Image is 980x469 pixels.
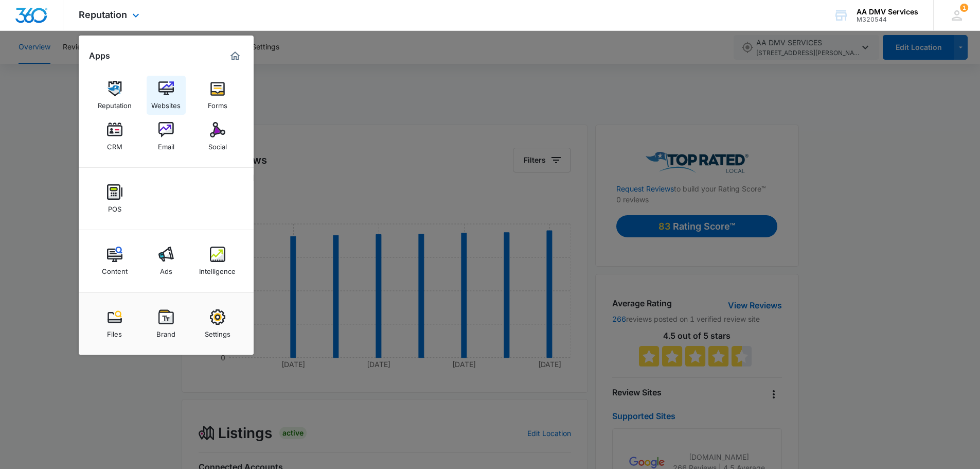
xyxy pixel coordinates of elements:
span: 1 [960,4,968,12]
div: account id [857,16,918,23]
h2: Apps [89,51,110,61]
a: POS [95,179,134,218]
a: CRM [95,117,134,156]
a: Content [95,241,134,281]
a: Marketing 360® Dashboard [227,48,243,64]
div: Reputation [98,96,132,110]
a: Intelligence [198,241,237,281]
div: Files [107,325,122,338]
div: Forms [208,96,227,110]
span: Reputation [79,9,127,20]
div: Websites [151,96,181,110]
div: account name [857,8,918,16]
div: Settings [205,325,230,338]
a: Brand [147,304,186,343]
a: Files [95,304,134,343]
a: Ads [147,241,186,281]
div: Email [158,137,174,151]
div: notifications count [960,4,968,12]
a: Social [198,117,237,156]
div: Intelligence [199,262,236,275]
a: Forms [198,76,237,115]
a: Email [147,117,186,156]
div: Content [102,262,128,275]
a: Websites [147,76,186,115]
div: Social [208,137,227,151]
a: Settings [198,304,237,343]
div: Ads [160,262,172,275]
div: Brand [156,325,175,338]
div: CRM [107,137,122,151]
div: POS [108,200,121,213]
a: Reputation [95,76,134,115]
